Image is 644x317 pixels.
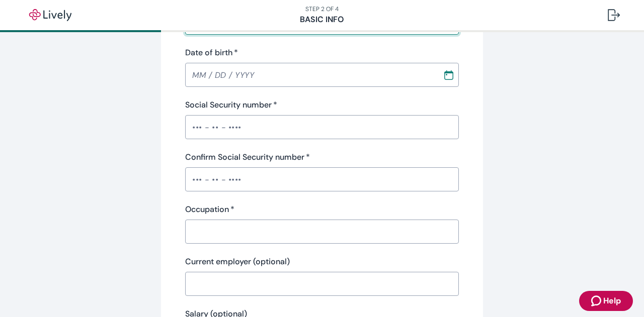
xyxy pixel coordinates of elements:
[591,295,603,307] svg: Zendesk support icon
[185,203,234,216] label: Occupation
[603,295,621,307] span: Help
[579,291,633,311] button: Zendesk support iconHelp
[185,99,277,111] label: Social Security number
[185,256,290,268] label: Current employer (optional)
[600,3,628,27] button: Log out
[185,169,459,189] input: ••• - •• - ••••
[444,70,454,80] svg: Calendar
[185,117,459,137] input: ••• - •• - ••••
[22,9,78,21] img: Lively
[185,65,436,85] input: MM / DD / YYYY
[185,151,310,163] label: Confirm Social Security number
[440,66,458,84] button: Choose date
[185,47,238,59] label: Date of birth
